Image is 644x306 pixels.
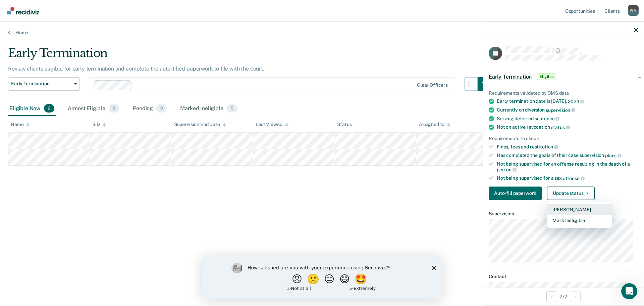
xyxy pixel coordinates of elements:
[7,7,39,14] img: Recidiviz
[546,291,557,302] button: Previous Opportunity
[489,73,532,80] span: Early Termination
[11,81,71,87] span: Early Termination
[256,122,288,127] div: Last Viewed
[497,116,638,122] div: Serving deferred
[202,256,442,299] iframe: Survey by Kim from Recidiviz
[483,288,644,305] div: 2 / 2
[44,104,54,113] span: 2
[227,104,237,113] span: 5
[8,46,491,65] div: Early Termination
[417,82,448,88] div: Clear officers
[489,186,542,200] button: Auto-fill paperwork
[563,175,585,181] span: offense
[621,283,637,299] iframe: Intercom live chat
[131,101,168,116] div: Pending
[497,152,638,159] div: Has completed the goals of their case supervision
[489,90,638,96] div: Requirements validated by OMS data
[92,122,106,127] div: SID
[628,5,639,16] div: W M
[8,65,264,72] p: Review clients eligible for early termination and complete the auto-filled paperwork to file with...
[530,144,558,149] span: restitution
[156,104,167,113] span: 0
[8,30,636,36] a: Home
[628,5,639,16] button: Profile dropdown button
[497,98,638,104] div: Early termination date is [DATE],
[547,186,594,200] button: Update status
[570,291,581,302] button: Next Opportunity
[419,122,450,127] div: Assigned to
[109,104,119,113] span: 8
[337,122,352,127] div: Status
[497,167,517,172] span: person
[179,101,239,116] div: Marked Ineligible
[546,107,575,113] span: supervision
[489,135,638,141] div: Requirements to check
[8,101,56,116] div: Eligible Now
[535,116,560,121] span: sentence
[497,175,638,181] div: Not being supervised for a sex
[568,99,584,104] span: 2024
[174,122,226,127] div: Supervision End Date
[605,152,622,158] span: plans
[489,186,544,200] a: Navigate to form link
[547,204,612,215] button: [PERSON_NAME]
[551,124,570,130] span: status
[537,73,556,80] span: Eligible
[489,274,638,279] dt: Contact
[11,122,30,127] div: Name
[547,215,612,225] button: Mark Ineligible
[483,66,644,87] div: Early TerminationEligible
[497,107,638,113] div: Currently on diversion
[497,124,638,130] div: Not on active revocation
[497,144,638,150] div: Fines, fees and
[497,161,638,172] div: Not being supervised for an offense resulting in the death of a
[66,101,121,116] div: Almost Eligible
[489,211,638,216] dt: Supervision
